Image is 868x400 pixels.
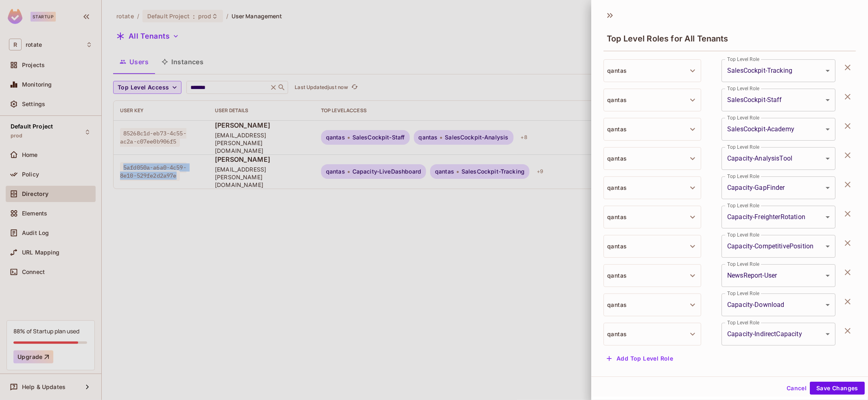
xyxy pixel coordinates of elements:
[727,231,759,238] label: Top Level Role
[722,59,835,82] div: SalesCockpit-Tracking
[603,235,701,258] button: qantas
[722,264,835,287] div: NewsReport-User
[603,293,701,316] button: qantas
[603,323,701,346] button: qantas
[603,147,701,170] button: qantas
[603,352,676,365] button: Add Top Level Role
[722,147,835,170] div: Capacity-AnalysisTool
[783,382,810,395] button: Cancel
[727,114,759,121] label: Top Level Role
[607,34,728,43] span: Top Level Roles for All Tenants
[727,85,759,92] label: Top Level Role
[603,264,701,287] button: qantas
[603,176,701,199] button: qantas
[727,319,759,326] label: Top Level Role
[722,206,835,228] div: Capacity-FreighterRotation
[603,59,701,82] button: qantas
[603,89,701,111] button: qantas
[727,202,759,209] label: Top Level Role
[722,89,835,111] div: SalesCockpit-Staff
[722,235,835,258] div: Capacity-CompetitivePosition
[722,118,835,141] div: SalesCockpit-Academy
[603,118,701,141] button: qantas
[722,293,835,316] div: Capacity-Download
[727,261,759,267] label: Top Level Role
[727,56,759,63] label: Top Level Role
[727,290,759,297] label: Top Level Role
[810,382,865,395] button: Save Changes
[603,206,701,228] button: qantas
[722,176,835,199] div: Capacity-GapFinder
[727,173,759,180] label: Top Level Role
[727,143,759,150] label: Top Level Role
[722,323,835,346] div: Capacity-IndirectCapacity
